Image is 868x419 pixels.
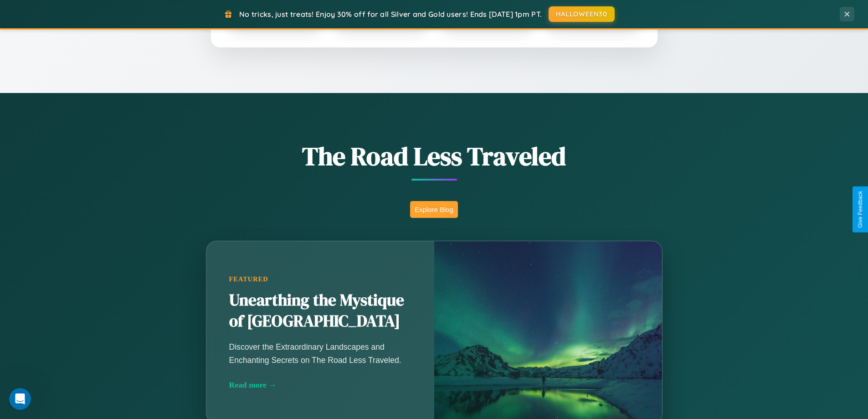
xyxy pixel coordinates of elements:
div: Featured [229,275,411,283]
button: Explore Blog [410,201,458,218]
div: Read more → [229,380,411,390]
button: HALLOWEEN30 [549,6,615,22]
div: Give Feedback [857,191,863,228]
span: No tricks, just treats! Enjoy 30% off for all Silver and Gold users! Ends [DATE] 1pm PT. [239,10,542,19]
p: Discover the Extraordinary Landscapes and Enchanting Secrets on The Road Less Traveled. [229,341,411,366]
h2: Unearthing the Mystique of [GEOGRAPHIC_DATA] [229,290,411,332]
h1: The Road Less Traveled [161,139,708,174]
iframe: Intercom live chat [9,388,31,410]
